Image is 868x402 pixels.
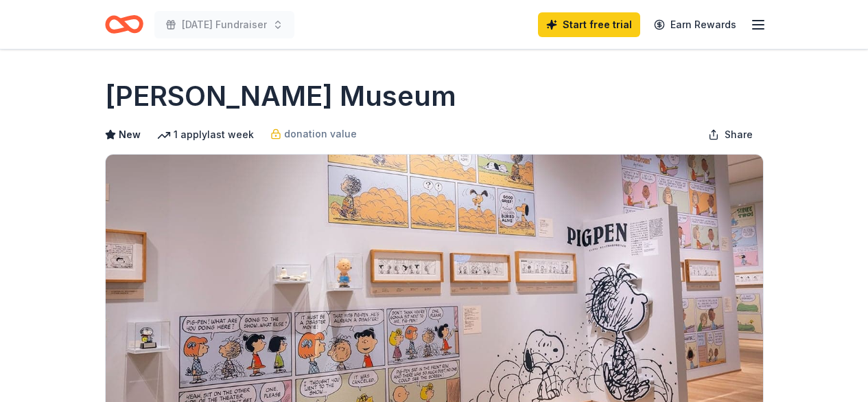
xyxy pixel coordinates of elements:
a: donation value [270,126,357,142]
a: Start free trial [538,12,640,37]
h1: [PERSON_NAME] Museum [105,77,456,115]
span: donation value [284,126,357,142]
span: New [119,126,141,143]
div: 1 apply last week [157,126,254,143]
a: Earn Rewards [646,12,744,37]
span: [DATE] Fundraiser [182,16,267,33]
button: [DATE] Fundraiser [154,11,294,38]
span: Share [725,126,753,143]
button: Share [697,121,764,148]
a: Home [105,8,143,41]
